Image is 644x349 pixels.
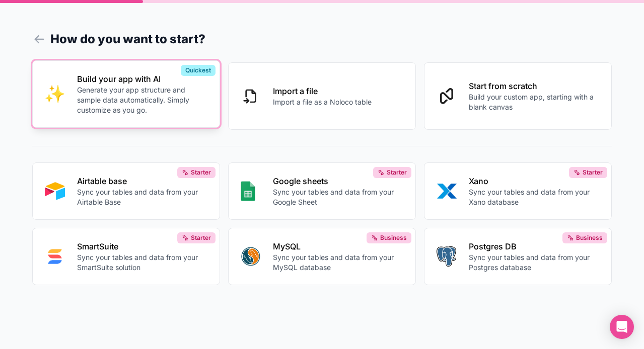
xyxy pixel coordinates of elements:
p: Sync your tables and data from your Postgres database [469,252,599,273]
p: MySQL [273,240,403,252]
button: Import a fileImport a file as a Noloco table [228,62,416,130]
p: Start from scratch [469,80,599,92]
img: GOOGLE_SHEETS [241,181,255,201]
span: Starter [387,168,407,177]
p: Sync your tables and data from your Airtable Base [77,187,207,207]
p: Build your app with AI [77,73,207,85]
button: AIRTABLEAirtable baseSync your tables and data from your Airtable BaseStarter [32,162,220,220]
img: MYSQL [241,246,261,267]
span: Business [576,234,603,242]
p: Sync your tables and data from your MySQL database [273,252,403,273]
img: INTERNAL_WITH_AI [45,84,65,104]
span: Business [380,234,407,242]
button: MYSQLMySQLSync your tables and data from your MySQL databaseBusiness [228,228,416,285]
p: Generate your app structure and sample data automatically. Simply customize as you go. [77,85,207,115]
img: XANO [437,181,457,201]
p: Build your custom app, starting with a blank canvas [469,92,599,112]
p: Airtable base [77,175,207,187]
img: POSTGRES [437,246,456,267]
p: Sync your tables and data from your Google Sheet [273,187,403,207]
button: POSTGRESPostgres DBSync your tables and data from your Postgres databaseBusiness [424,228,612,285]
p: Import a file as a Noloco table [273,97,372,107]
button: INTERNAL_WITH_AIBuild your app with AIGenerate your app structure and sample data automatically. ... [32,60,220,128]
span: Starter [191,168,211,177]
p: Postgres DB [469,240,599,252]
span: Starter [191,234,211,242]
p: Import a file [273,85,372,97]
p: SmartSuite [77,240,207,252]
button: XANOXanoSync your tables and data from your Xano databaseStarter [424,162,612,220]
button: SMART_SUITESmartSuiteSync your tables and data from your SmartSuite solutionStarter [32,228,220,285]
p: Xano [469,175,599,187]
button: Start from scratchBuild your custom app, starting with a blank canvas [424,62,612,130]
div: Open Intercom Messenger [610,315,634,339]
h1: How do you want to start? [32,30,612,48]
p: Google sheets [273,175,403,187]
span: Starter [583,168,603,177]
img: AIRTABLE [45,181,65,201]
img: SMART_SUITE [45,246,65,267]
p: Sync your tables and data from your SmartSuite solution [77,252,207,273]
button: GOOGLE_SHEETSGoogle sheetsSync your tables and data from your Google SheetStarter [228,162,416,220]
div: Quickest [181,65,216,76]
p: Sync your tables and data from your Xano database [469,187,599,207]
